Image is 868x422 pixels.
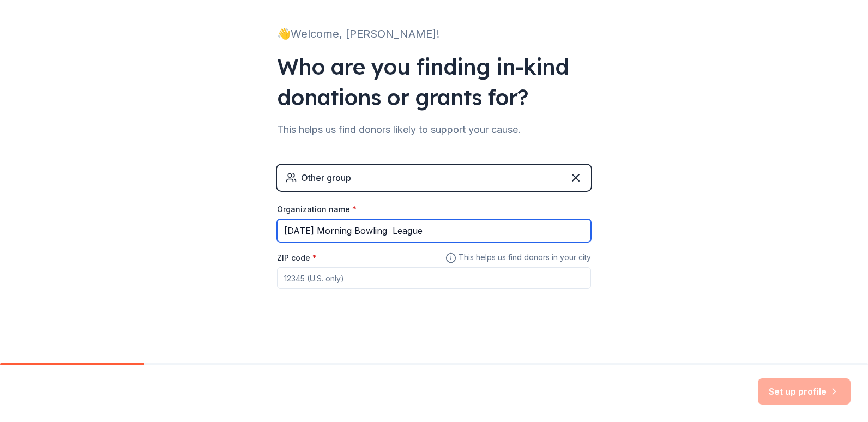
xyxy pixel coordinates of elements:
div: Other group [301,171,351,184]
label: Organization name [277,204,357,215]
span: This helps us find donors in your city [445,251,591,264]
div: This helps us find donors likely to support your cause. [277,121,591,138]
input: 12345 (U.S. only) [277,267,591,289]
input: American Red Cross [277,219,591,242]
div: Who are you finding in-kind donations or grants for? [277,51,591,112]
div: 👋 Welcome, [PERSON_NAME]! [277,25,591,43]
label: ZIP code [277,252,317,263]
